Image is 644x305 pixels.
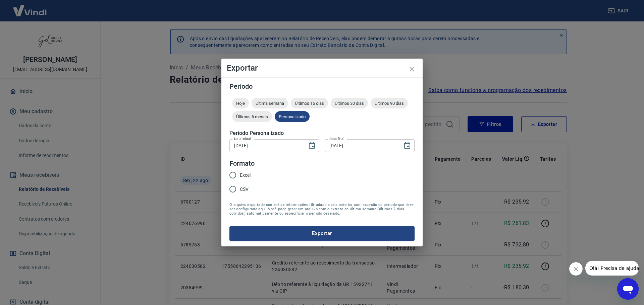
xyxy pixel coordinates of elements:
legend: Formato [229,159,255,168]
button: Exportar [229,226,415,240]
span: Personalizado [275,114,310,119]
button: Choose date, selected date is 22 de ago de 2025 [305,139,319,152]
div: Hoje [232,98,249,108]
div: Personalizado [275,111,310,122]
span: Hoje [232,101,249,106]
iframe: Botão para abrir a janela de mensagens [617,278,639,300]
h5: Período [229,83,415,90]
label: Data inicial [234,136,251,141]
h4: Exportar [227,64,417,72]
div: Última semana [252,98,288,108]
div: Últimos 30 dias [331,98,368,108]
span: Últimos 90 dias [371,101,408,106]
span: Últimos 30 dias [331,101,368,106]
span: Excel [240,172,251,179]
div: Últimos 6 meses [232,111,272,122]
label: Data final [329,136,344,141]
input: DD/MM/YYYY [325,139,398,152]
h5: Período Personalizado [229,130,415,137]
span: CSV [240,186,249,193]
span: Olá! Precisa de ajuda? [4,5,56,10]
button: close [404,61,420,77]
span: O arquivo exportado conterá as informações filtradas na tela anterior com exceção do período que ... [229,203,415,216]
iframe: Mensagem da empresa [585,261,639,276]
div: Últimos 15 dias [291,98,328,108]
iframe: Fechar mensagem [569,262,583,276]
input: DD/MM/YYYY [229,139,303,152]
button: Choose date, selected date is 22 de ago de 2025 [400,139,414,152]
span: Últimos 6 meses [232,114,272,119]
span: Última semana [252,101,288,106]
div: Últimos 90 dias [371,98,408,108]
span: Últimos 15 dias [291,101,328,106]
